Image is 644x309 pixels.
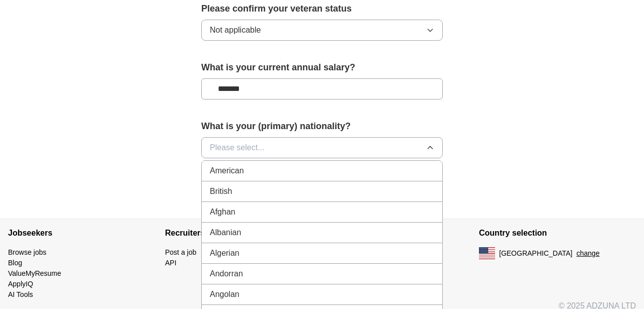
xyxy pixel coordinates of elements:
span: British [210,185,232,197]
span: Afghan [210,206,235,218]
span: Not applicable [210,24,261,36]
a: API [165,259,177,267]
h4: Country selection [479,219,636,247]
label: Please confirm your veteran status [201,2,443,16]
a: Browse jobs [8,248,46,256]
span: Please select... [210,142,265,154]
button: Not applicable [201,20,443,41]
a: ValueMyResume [8,269,61,277]
label: What is your current annual salary? [201,61,443,74]
button: change [577,248,600,259]
a: Post a job [165,248,196,256]
span: Andorran [210,268,243,280]
span: Algerian [210,247,239,259]
label: What is your (primary) nationality? [201,120,443,133]
button: Please select... [201,137,443,158]
a: AI Tools [8,290,33,298]
span: Albanian [210,227,241,239]
img: US flag [479,247,495,259]
span: Angolan [210,288,239,300]
a: ApplyIQ [8,280,33,288]
span: American [210,165,244,177]
span: [GEOGRAPHIC_DATA] [499,248,573,259]
a: Blog [8,259,22,267]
